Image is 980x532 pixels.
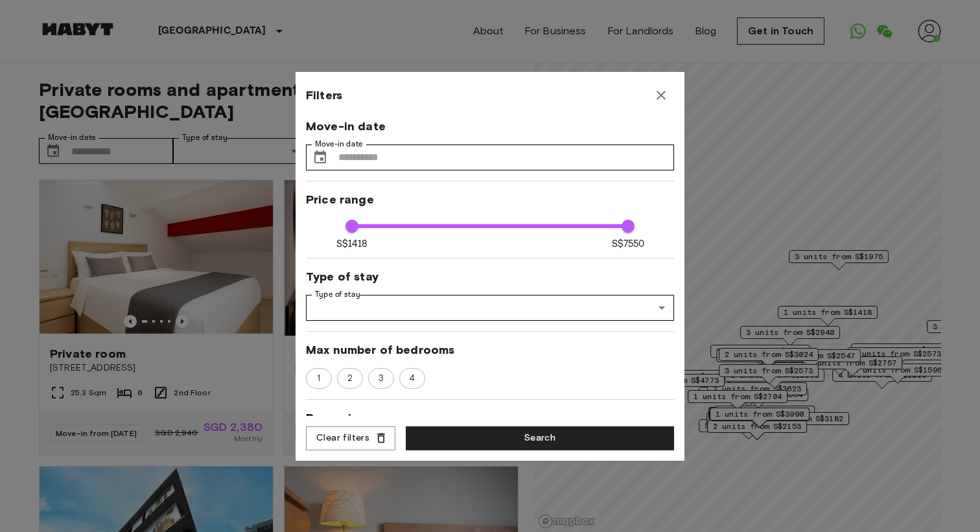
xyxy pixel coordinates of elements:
[612,237,645,251] span: S$7550
[371,372,391,385] span: 3
[402,372,422,385] span: 4
[306,87,342,103] span: Filters
[368,368,394,389] div: 3
[306,342,674,358] span: Max number of bedrooms
[340,372,360,385] span: 2
[306,426,395,450] button: Clear filters
[310,372,327,385] span: 1
[399,368,425,389] div: 4
[306,368,332,389] div: 1
[315,139,363,150] label: Move-in date
[306,410,674,426] span: Room size
[336,237,368,251] span: S$1418
[337,368,363,389] div: 2
[315,289,360,300] label: Type of stay
[306,269,674,284] span: Type of stay
[406,426,674,450] button: Search
[306,119,674,134] span: Move-in date
[306,192,674,207] span: Price range
[307,145,333,170] button: Choose date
